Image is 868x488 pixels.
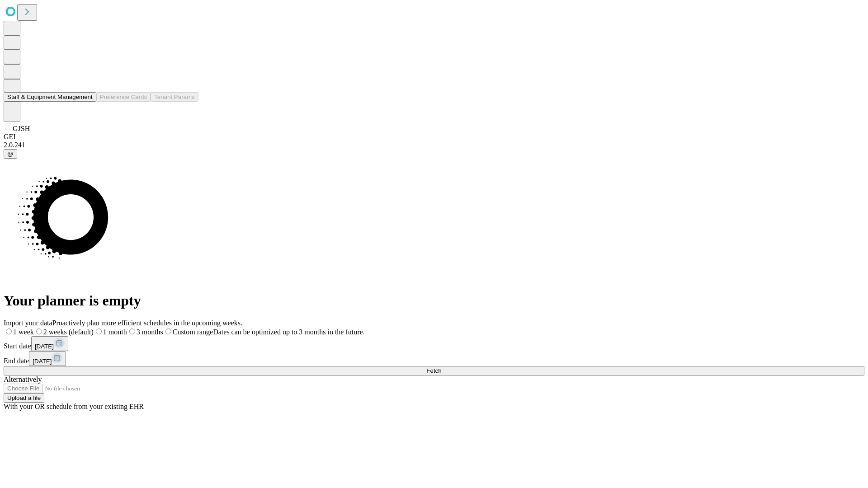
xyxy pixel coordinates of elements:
button: Preference Cards [96,92,151,102]
span: Dates can be optimized up to 3 months in the future. [213,328,364,336]
span: @ [7,150,14,157]
span: 2 weeks (default) [43,328,94,336]
span: Fetch [426,367,441,374]
span: With your OR schedule from your existing EHR [4,403,144,410]
span: Proactively plan more efficient schedules in the upcoming weeks. [52,319,242,327]
button: @ [4,149,17,159]
span: 1 week [13,328,34,336]
span: [DATE] [35,343,54,350]
input: 2 weeks (default) [36,328,42,334]
span: [DATE] [33,358,52,365]
span: Import your data [4,319,52,327]
h1: Your planner is empty [4,292,864,309]
button: Tenant Params [151,92,198,102]
button: [DATE] [29,351,66,366]
div: End date [4,351,864,366]
span: GJSH [13,125,30,132]
input: 1 month [96,328,102,334]
div: GEI [4,133,864,141]
span: 1 month [103,328,127,336]
button: Staff & Equipment Management [4,92,96,102]
button: [DATE] [31,336,68,351]
input: 1 week [6,328,12,334]
button: Fetch [4,366,864,375]
button: Upload a file [4,393,44,403]
span: Alternatively [4,375,42,383]
span: 3 months [137,328,163,336]
div: 2.0.241 [4,141,864,149]
input: Custom rangeDates can be optimized up to 3 months in the future. [165,328,171,334]
div: Start date [4,336,864,351]
span: Custom range [173,328,213,336]
input: 3 months [129,328,135,334]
